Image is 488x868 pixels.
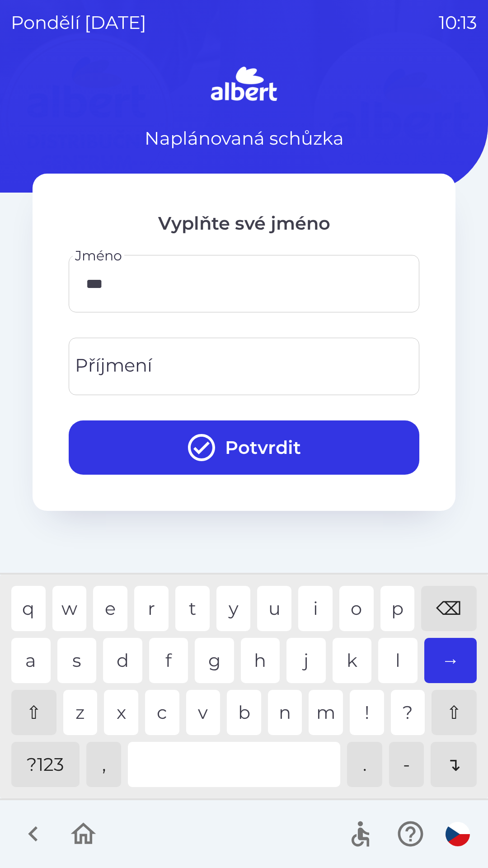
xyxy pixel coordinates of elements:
[145,125,344,152] p: Naplánovaná schůzka
[33,63,455,107] img: Logo
[75,246,122,265] label: Jméno
[69,210,419,237] p: Vyplňte své jméno
[69,420,419,475] button: Potvrdit
[439,9,477,36] p: 10:13
[446,822,470,846] img: cs flag
[11,9,146,36] p: pondělí [DATE]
